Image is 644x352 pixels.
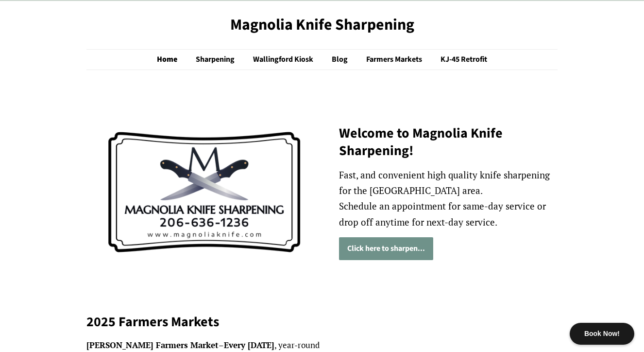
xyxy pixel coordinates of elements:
h2: 2025 Farmers Markets [86,313,558,331]
a: Farmers Markets [359,50,432,70]
a: Wallingford Kiosk [246,50,323,70]
a: Home [157,50,187,70]
div: Book Now! [570,323,634,345]
a: Blog [324,50,357,70]
strong: Every [DATE] [224,339,274,351]
a: Click here to sharpen... [339,237,433,260]
a: Sharpening [188,50,244,70]
strong: [PERSON_NAME] Farmers Market [86,339,219,351]
h2: Welcome to Magnolia Knife Sharpening! [339,124,558,160]
a: KJ-45 Retrofit [433,50,487,70]
p: Fast, and convenient high quality knife sharpening for the [GEOGRAPHIC_DATA] area. Schedule an ap... [339,167,558,230]
a: Magnolia Knife Sharpening [86,16,558,34]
